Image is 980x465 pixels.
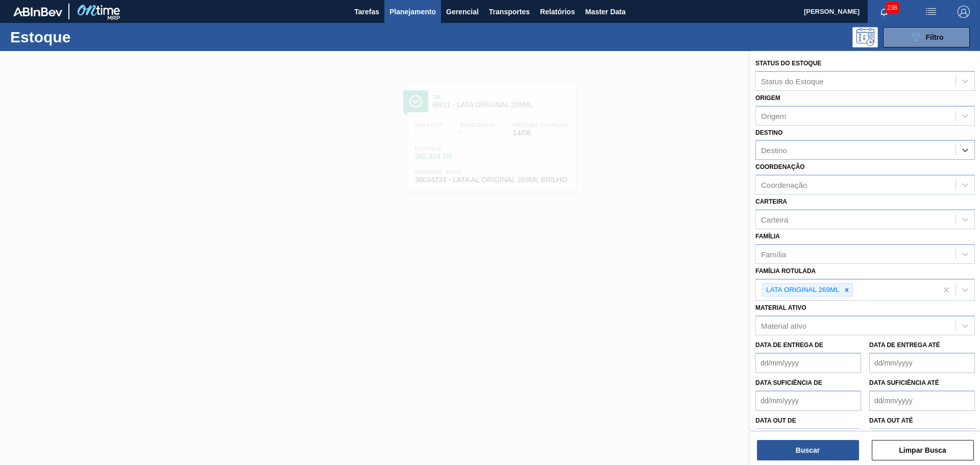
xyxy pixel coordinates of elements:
div: Destino [761,146,787,155]
label: Carteira [755,198,787,205]
div: Origem [761,111,786,120]
input: dd/mm/yyyy [869,353,975,373]
label: Data suficiência de [755,379,822,386]
button: Filtro [883,27,970,47]
label: Destino [755,129,782,136]
span: Tarefas [354,6,379,18]
label: Família [755,233,780,240]
label: Material ativo [755,304,806,311]
button: Notificações [868,5,900,19]
img: TNhmsLtSVTkK8tSr43FrP2fwEKptu5GPRR3wAAAABJRU5ErkJggg== [13,7,62,16]
input: dd/mm/yyyy [755,390,861,411]
label: Origem [755,94,780,102]
span: Master Data [585,6,625,18]
div: Carteira [761,215,788,224]
label: Família Rotulada [755,267,816,275]
div: Família [761,250,786,258]
span: Planejamento [389,6,436,18]
span: 238 [885,2,899,13]
div: Material ativo [761,322,806,330]
h1: Estoque [10,31,163,43]
label: Data de Entrega até [869,341,940,349]
div: Pogramando: nenhum usuário selecionado [852,27,878,47]
div: LATA ORIGINAL 269ML [763,284,841,297]
input: dd/mm/yyyy [755,428,861,449]
label: Coordenação [755,163,805,170]
span: Gerencial [446,6,479,18]
span: Filtro [926,33,944,41]
label: Data out até [869,417,913,424]
img: userActions [925,6,937,18]
label: Data suficiência até [869,379,939,386]
input: dd/mm/yyyy [869,428,975,449]
div: Coordenação [761,181,807,189]
label: Data out de [755,417,796,424]
span: Relatórios [540,6,575,18]
span: Transportes [489,6,530,18]
label: Data de Entrega de [755,341,823,349]
input: dd/mm/yyyy [755,353,861,373]
label: Status do Estoque [755,60,821,67]
img: Logout [958,6,970,18]
div: Status do Estoque [761,77,824,85]
input: dd/mm/yyyy [869,390,975,411]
